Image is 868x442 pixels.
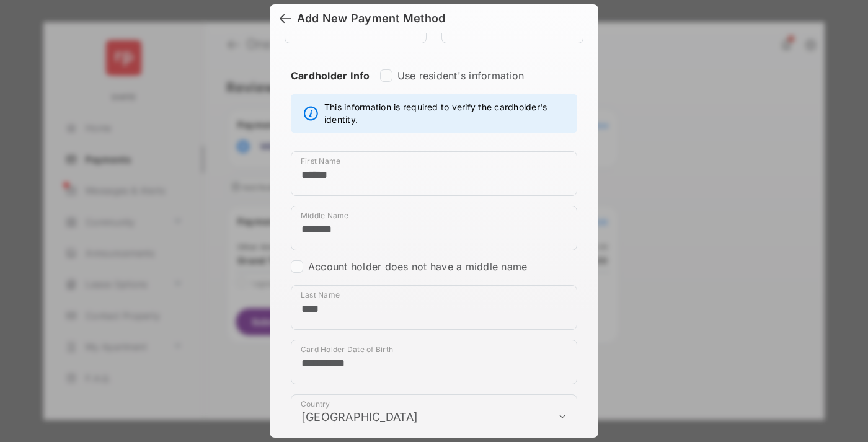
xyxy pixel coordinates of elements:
[291,394,577,439] div: payment_method_screening[postal_addresses][country]
[297,12,445,25] div: Add New Payment Method
[308,260,527,273] label: Account holder does not have a middle name
[397,69,524,82] label: Use resident's information
[324,101,570,126] span: This information is required to verify the cardholder's identity.
[291,69,370,104] strong: Cardholder Info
